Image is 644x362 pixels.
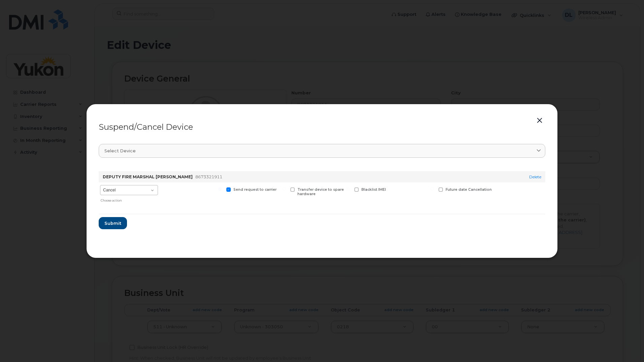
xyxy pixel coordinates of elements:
[430,187,434,191] input: Future date Cancellation
[99,217,127,229] button: Submit
[529,174,541,179] a: Delete
[297,187,344,196] span: Transfer device to spare hardware
[361,187,386,192] span: Blacklist IMEI
[346,187,350,191] input: Blacklist IMEI
[195,174,222,179] span: 8673321911
[446,187,492,192] span: Future date Cancellation
[101,196,158,203] div: Choose action
[99,144,545,158] a: Select device
[104,148,136,154] span: Select device
[282,187,286,191] input: Transfer device to spare hardware
[103,174,193,179] strong: DEPUTY FIRE MARSHAL [PERSON_NAME]
[104,220,121,227] span: Submit
[99,123,545,131] div: Suspend/Cancel Device
[233,187,277,192] span: Send request to carrier
[218,187,222,191] input: Send request to carrier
